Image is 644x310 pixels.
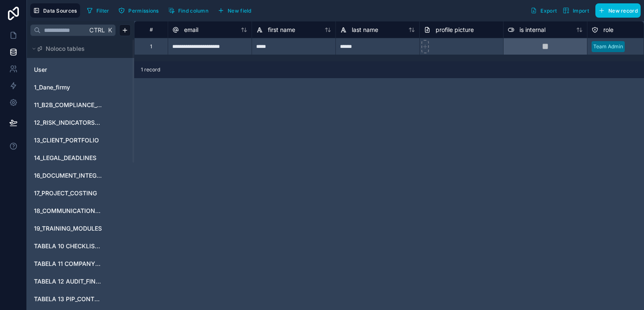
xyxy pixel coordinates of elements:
span: Ctrl [88,25,106,35]
span: 17_PROJECT_COSTING [34,189,97,197]
span: Noloco tables [46,45,85,53]
div: 14_LEGAL_DEADLINES [30,151,131,165]
div: TABELA 10 CHECKLIST_ITEMS POZYCJE CHECKLISTY [30,239,131,253]
a: New record [592,3,641,18]
a: 12_RISK_INDICATORS_TRACKER [34,118,102,127]
span: Export [540,8,557,14]
a: TABELA 12 AUDIT_FINDINGS USTALENIA Z AUDYTU [34,277,102,286]
a: TABELA 10 CHECKLIST_ITEMS POZYCJE CHECKLISTY [34,242,102,250]
div: 11_B2B_COMPLIANCE_CHECKLIST [30,98,131,112]
a: 11_B2B_COMPLIANCE_CHECKLIST [34,101,102,109]
span: Find column [178,8,208,14]
div: 12_RISK_INDICATORS_TRACKER [30,116,131,129]
a: Permissions [115,4,165,17]
div: Team Admin [593,43,623,50]
button: Find column [165,4,211,17]
span: 1 record [141,66,160,73]
div: User [30,63,131,76]
a: TABELA 13 PIP_CONTROLS KONTROLE PIP [34,295,102,303]
div: 1 [150,43,152,50]
div: 17_PROJECT_COSTING [30,187,131,200]
span: 1_Dane_firmy [34,83,70,92]
button: Import [560,3,592,18]
button: Data Sources [30,3,80,18]
div: TABELA 12 AUDIT_FINDINGS USTALENIA Z AUDYTU [30,275,131,288]
span: email [184,26,198,34]
span: is internal [519,26,545,34]
span: Permissions [128,8,158,14]
div: 18_COMMUNICATION_LOG [30,204,131,218]
span: New field [228,8,252,14]
a: 13_CLIENT_PORTFOLIO [34,136,102,144]
div: TABELA 13 PIP_CONTROLS KONTROLE PIP [30,292,131,306]
a: 14_LEGAL_DEADLINES [34,154,102,162]
button: New record [595,3,641,18]
div: 19_TRAINING_MODULES [30,222,131,235]
a: 16_DOCUMENT_INTEGRITY [34,171,102,180]
span: last name [352,26,378,34]
span: Data Sources [43,8,77,14]
span: New record [608,8,638,14]
button: New field [215,4,254,17]
a: 1_Dane_firmy [34,83,102,92]
div: TABELA 11 COMPANY_AUDITS AUDYTY FIRM [30,257,131,271]
a: 19_TRAINING_MODULES [34,224,102,233]
span: Filter [96,8,109,14]
span: role [603,26,613,34]
span: profile picture [436,26,474,34]
a: 17_PROJECT_COSTING [34,189,102,197]
button: Noloco tables [30,43,126,55]
button: Filter [83,4,112,17]
span: Import [573,8,589,14]
div: 16_DOCUMENT_INTEGRITY [30,169,131,182]
span: 13_CLIENT_PORTFOLIO [34,136,99,144]
a: User [34,66,102,74]
a: TABELA 11 COMPANY_AUDITS AUDYTY FIRM [34,260,102,268]
span: User [34,66,47,74]
button: Permissions [115,4,161,17]
span: K [107,27,113,33]
span: first name [268,26,295,34]
a: 18_COMMUNICATION_LOG [34,207,102,215]
div: # [141,26,161,33]
div: 1_Dane_firmy [30,81,131,94]
span: 14_LEGAL_DEADLINES [34,154,96,162]
div: 13_CLIENT_PORTFOLIO [30,134,131,147]
button: Export [527,3,560,18]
